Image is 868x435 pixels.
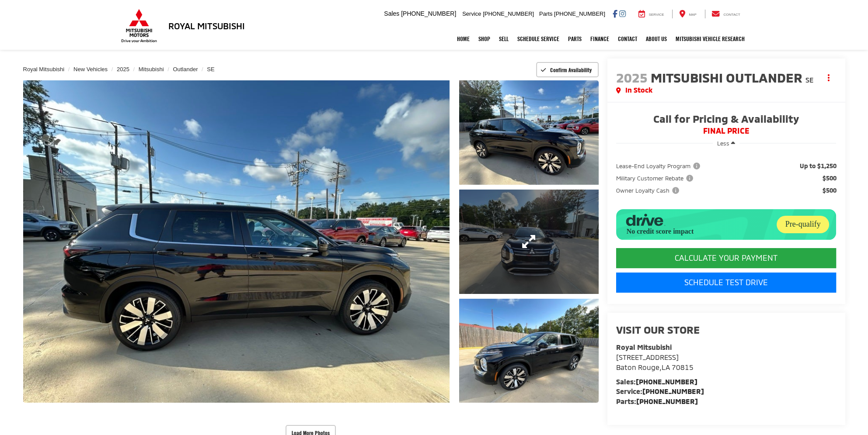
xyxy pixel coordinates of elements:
a: [STREET_ADDRESS] Baton Rouge,LA 70815 [616,353,694,371]
a: Sell [495,28,513,50]
a: Instagram: Click to visit our Instagram page [619,10,626,17]
img: 2025 Mitsubishi Outlander SE [458,79,600,186]
span: [PHONE_NUMBER] [401,10,456,17]
a: Contact [614,28,641,50]
span: Baton Rouge [616,363,659,371]
h3: Royal Mitsubishi [168,21,245,31]
span: Owner Loyalty Cash [616,186,681,195]
span: Lease-End Loyalty Program [616,162,702,170]
a: [PHONE_NUMBER] [636,377,697,386]
span: Military Customer Rebate [616,174,695,183]
span: SE [805,76,814,84]
button: Actions [821,70,836,85]
span: 2025 [616,69,648,85]
a: [PHONE_NUMBER] [642,387,704,395]
span: [PHONE_NUMBER] [483,10,534,17]
a: SE [207,66,214,72]
a: Schedule Test Drive [616,273,837,293]
span: Less [717,140,729,147]
span: Service [649,13,664,17]
a: Facebook: Click to visit our Facebook page [613,10,617,17]
a: Finance [586,28,614,50]
: CALCULATE YOUR PAYMENT [616,248,837,268]
a: Outlander [173,66,198,72]
span: 70815 [672,363,694,371]
a: Mitsubishi [139,66,164,72]
span: Sales [384,10,399,17]
a: Shop [474,28,495,50]
strong: Sales: [616,377,697,386]
span: LA [662,363,670,371]
span: Confirm Availability [550,66,592,73]
a: Parts: Opens in a new tab [564,28,586,50]
button: Lease-End Loyalty Program [616,162,703,170]
strong: Royal Mitsubishi [616,343,672,351]
span: Contact [723,13,740,17]
h2: Visit our Store [616,324,837,335]
a: Royal Mitsubishi [23,66,65,72]
strong: Parts: [616,397,698,405]
span: $500 [822,186,836,195]
a: Expand Photo 0 [23,80,450,403]
a: Map [672,10,703,18]
button: Confirm Availability [536,62,599,77]
button: Owner Loyalty Cash [616,186,682,195]
a: Service [632,10,671,18]
span: Service [462,10,481,17]
span: Up to $1,250 [799,162,836,170]
img: 2025 Mitsubishi Outlander SE [458,297,600,404]
a: [PHONE_NUMBER] [636,397,698,405]
a: Mitsubishi Vehicle Research [671,28,749,50]
span: Parts [539,10,552,17]
button: Military Customer Rebate [616,174,696,183]
span: Call for Pricing & Availability [616,114,837,127]
a: Expand Photo 3 [459,299,598,403]
span: $500 [822,174,836,183]
span: Map [689,13,696,17]
a: 2025 [117,66,129,72]
a: Home [453,28,474,50]
button: Less [713,135,739,151]
span: Mitsubishi Outlander [651,69,805,85]
span: dropdown dots [828,74,830,81]
strong: Service: [616,387,704,395]
span: , [616,363,694,371]
span: [PHONE_NUMBER] [554,10,605,17]
img: 2025 Mitsubishi Outlander SE [19,79,454,404]
a: New Vehicles [73,66,108,72]
a: Contact [705,10,747,18]
a: Expand Photo 1 [459,80,598,185]
a: Expand Photo 2 [459,190,598,294]
a: About Us [641,28,671,50]
span: [STREET_ADDRESS] [616,353,679,361]
span: In Stock [625,85,652,95]
span: FINAL PRICE [616,127,837,135]
a: Schedule Service: Opens in a new tab [513,28,564,50]
img: Mitsubishi [119,9,159,43]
